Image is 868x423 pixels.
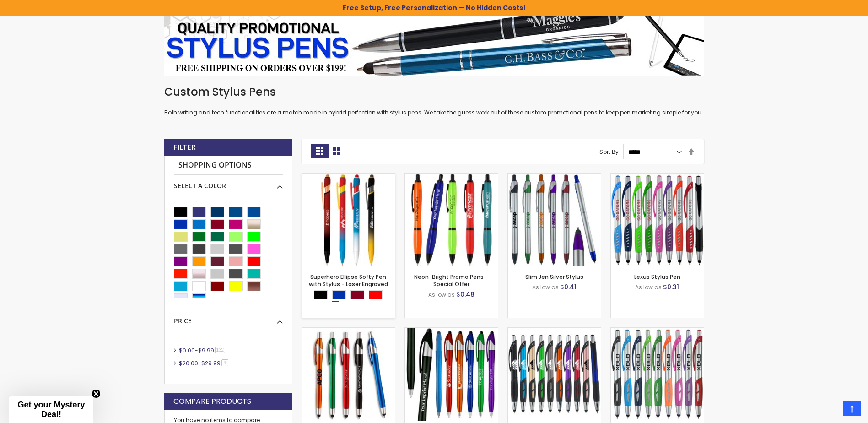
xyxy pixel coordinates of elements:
[634,273,680,281] a: Lexus Stylus Pen
[302,174,395,266] img: Superhero Ellipse Softy Pen with Stylus - Laser Engraved
[92,389,101,398] button: Close teaser
[532,283,559,291] span: As low as
[164,85,704,99] h1: Custom Stylus Pens
[173,396,251,407] strong: Compare Products
[405,174,498,266] img: Neon-Bright Promo Pens - Special Offer
[456,290,474,299] span: $0.48
[17,400,85,419] span: Get your Mystery Deal!
[599,148,619,156] label: Sort By
[663,282,679,292] span: $0.31
[635,283,662,291] span: As low as
[405,173,498,181] a: Neon-Bright Promo Pens - Special Offer
[508,327,601,335] a: Boston Stylus Pen
[405,328,498,421] img: TouchWrite Query Stylus Pen
[414,273,488,288] a: Neon-Bright Promo Pens - Special Offer
[525,273,583,281] a: Slim Jen Silver Stylus
[164,85,704,116] div: Both writing and tech functionalities are a match made in hybrid perfection with stylus pens. We ...
[611,174,704,266] img: Lexus Stylus Pen
[611,173,704,181] a: Lexus Stylus Pen
[793,398,868,423] iframe: Google Customer Reviews
[174,310,283,325] div: Price
[508,173,601,181] a: Slim Jen Silver Stylus
[9,396,93,423] div: Get your Mystery Deal!Close teaser
[405,327,498,335] a: TouchWrite Query Stylus Pen
[174,156,283,175] strong: Shopping Options
[611,327,704,335] a: Boston Silver Stylus Pen
[215,347,226,353] span: 132
[177,359,232,367] a: $20.00-$29.994
[302,327,395,335] a: Promotional iSlimster Stylus Click Pen
[173,142,196,152] strong: Filter
[611,328,704,421] img: Boston Silver Stylus Pen
[560,282,577,292] span: $0.41
[302,173,395,181] a: Superhero Ellipse Softy Pen with Stylus - Laser Engraved
[314,290,328,299] div: Black
[174,175,283,190] div: Select A Color
[311,144,328,158] strong: Grid
[179,347,195,354] span: $0.00
[201,359,221,367] span: $29.99
[350,290,364,299] div: Burgundy
[198,347,214,354] span: $9.99
[508,174,601,266] img: Slim Jen Silver Stylus
[179,359,198,367] span: $20.00
[164,5,704,76] img: Stylus Pens
[309,273,388,288] a: Superhero Ellipse Softy Pen with Stylus - Laser Engraved
[369,290,383,299] div: Red
[302,328,395,421] img: Promotional iSlimster Stylus Click Pen
[221,359,228,366] span: 4
[428,291,455,298] span: As low as
[332,290,346,299] div: Blue
[177,347,229,354] a: $0.00-$9.99132
[508,328,601,421] img: Boston Stylus Pen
